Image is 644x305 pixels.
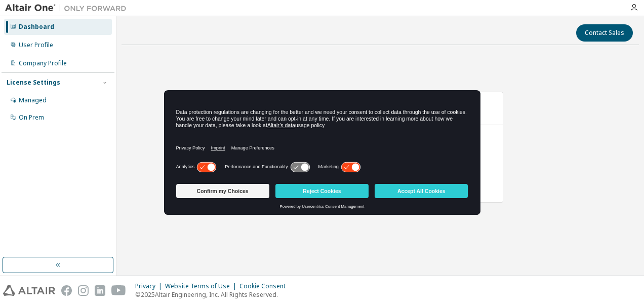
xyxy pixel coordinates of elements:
[3,285,55,296] img: altair_logo.svg
[135,282,165,290] div: Privacy
[78,285,89,296] img: instagram.svg
[7,79,60,87] div: License Settings
[111,285,126,296] img: youtube.svg
[576,24,633,42] button: Contact Sales
[19,23,54,31] div: Dashboard
[19,41,53,49] div: User Profile
[135,290,292,299] p: © 2025 Altair Engineering, Inc. All Rights Reserved.
[61,285,72,296] img: facebook.svg
[95,285,105,296] img: linkedin.svg
[165,282,239,290] div: Website Terms of Use
[19,96,47,104] div: Managed
[5,3,132,13] img: Altair One
[239,282,292,290] div: Cookie Consent
[19,59,67,67] div: Company Profile
[19,113,44,122] div: On Prem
